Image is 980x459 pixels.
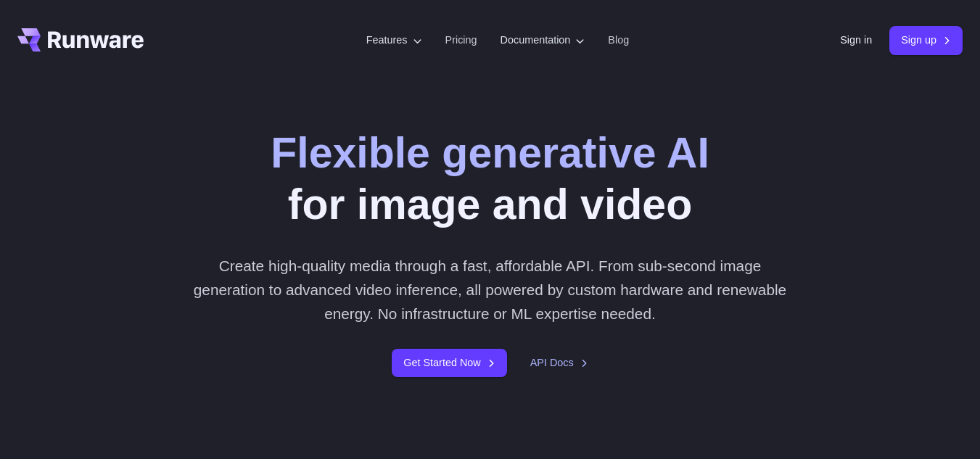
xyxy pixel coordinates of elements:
a: API Docs [530,355,588,371]
p: Create high-quality media through a fast, affordable API. From sub-second image generation to adv... [188,254,793,326]
a: Sign up [889,26,963,54]
h1: for image and video [271,128,709,231]
label: Documentation [501,32,585,49]
a: Blog [608,32,629,49]
a: Get Started Now [392,349,506,377]
a: Pricing [445,32,477,49]
a: Go to / [17,28,144,51]
strong: Flexible generative AI [271,129,709,177]
a: Sign in [840,32,872,49]
label: Features [366,32,422,49]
